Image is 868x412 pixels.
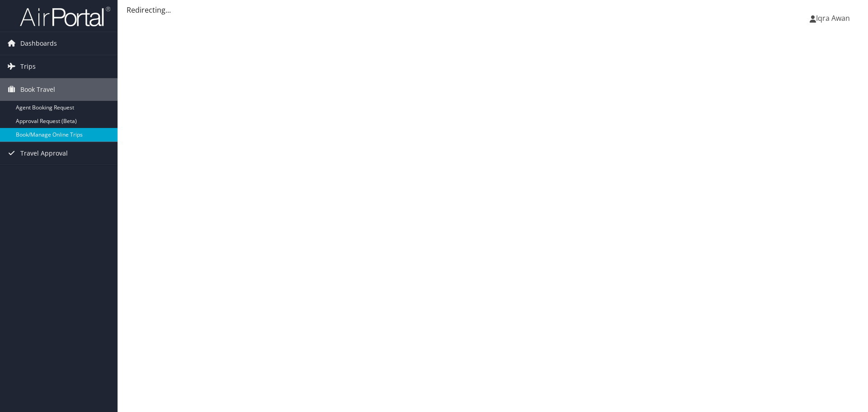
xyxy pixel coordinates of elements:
[816,13,850,23] span: Iqra Awan
[20,32,57,55] span: Dashboards
[20,6,110,27] img: airportal-logo.png
[127,5,859,15] div: Redirecting...
[20,78,55,101] span: Book Travel
[20,142,68,165] span: Travel Approval
[20,55,36,78] span: Trips
[810,5,859,32] a: Iqra Awan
